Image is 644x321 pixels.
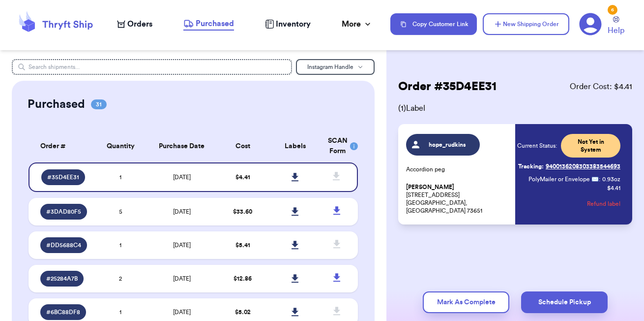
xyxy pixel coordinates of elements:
[47,173,79,181] span: # 35D4EE31
[183,18,234,31] a: Purchased
[570,81,632,93] span: Order Cost: $ 4.41
[269,130,322,162] th: Labels
[406,165,509,173] p: Accordion peg
[517,142,557,150] span: Current Status:
[216,130,269,162] th: Cost
[328,136,347,157] div: SCAN Form
[398,102,632,114] span: ( 1 ) Label
[518,162,544,170] span: Tracking:
[424,141,471,149] span: hope_rudkins
[518,159,620,174] a: Tracking:9400136208303383544693
[29,130,94,162] th: Order #
[46,308,80,316] span: # 6BC88DF8
[608,5,617,15] div: 6
[91,99,107,109] span: 31
[147,130,216,162] th: Purchase Date
[119,174,121,180] span: 1
[307,64,353,70] span: Instagram Handle
[579,13,602,35] a: 6
[46,241,81,249] span: # DD5688C4
[390,13,477,35] button: Copy Customer Link
[12,59,293,75] input: Search shipments...
[265,18,311,30] a: Inventory
[398,79,497,95] h2: Order # 35D4EE31
[119,276,122,282] span: 2
[235,242,250,248] span: $ 5.41
[173,309,191,315] span: [DATE]
[173,242,191,248] span: [DATE]
[406,183,509,215] p: [STREET_ADDRESS] [GEOGRAPHIC_DATA], [GEOGRAPHIC_DATA] 73651
[173,174,191,180] span: [DATE]
[406,184,454,191] span: [PERSON_NAME]
[94,130,147,162] th: Quantity
[235,309,251,315] span: $ 5.02
[46,275,78,283] span: # 25284A7B
[234,276,252,282] span: $ 12.86
[521,291,608,313] button: Schedule Pickup
[119,309,121,315] span: 1
[119,209,122,215] span: 5
[342,18,373,30] div: More
[607,184,620,192] p: $ 4.41
[528,176,599,182] span: PolyMailer or Envelope ✉️
[599,175,600,183] span: :
[608,25,624,36] span: Help
[28,96,85,112] h2: Purchased
[119,242,121,248] span: 1
[567,138,615,154] span: Not Yet in System
[235,174,250,180] span: $ 4.41
[608,16,624,36] a: Help
[483,13,569,35] button: New Shipping Order
[423,291,509,313] button: Mark As Complete
[173,209,191,215] span: [DATE]
[196,18,234,30] span: Purchased
[173,276,191,282] span: [DATE]
[602,175,620,183] span: 0.93 oz
[46,208,81,216] span: # 3DAD80F5
[587,193,620,215] button: Refund label
[276,18,311,30] span: Inventory
[127,18,152,30] span: Orders
[117,18,152,30] a: Orders
[233,209,252,215] span: $ 33.60
[296,59,375,75] button: Instagram Handle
